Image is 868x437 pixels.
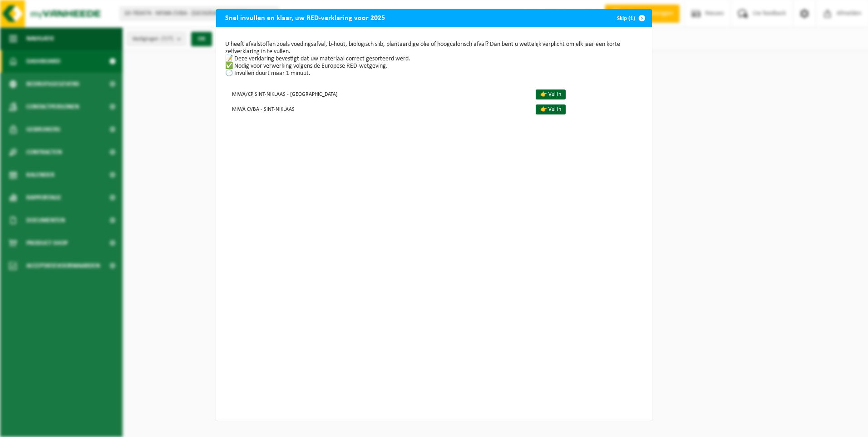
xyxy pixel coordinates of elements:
[216,9,394,26] h2: Snel invullen en klaar, uw RED-verklaring voor 2025
[610,9,651,27] button: Skip (1)
[225,41,643,77] p: U heeft afvalstoffen zoals voedingsafval, b-hout, biologisch slib, plantaardige olie of hoogcalor...
[536,104,566,114] a: 👉 Vul in
[536,89,566,99] a: 👉 Vul in
[225,101,528,116] td: MIWA CVBA - SINT-NIKLAAS
[225,86,528,101] td: MIWA/CP SINT-NIKLAAS - [GEOGRAPHIC_DATA]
